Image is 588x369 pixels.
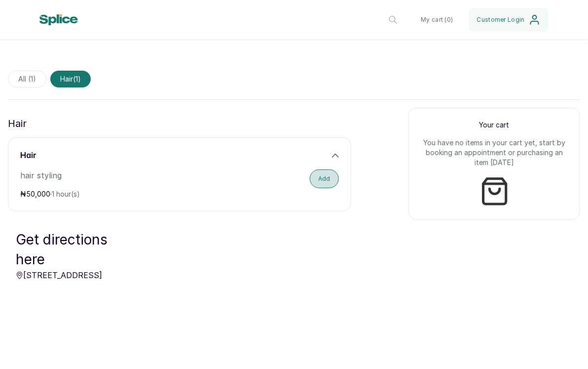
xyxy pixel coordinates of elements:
p: hair styling [20,169,243,181]
span: All (1) [8,71,46,87]
span: hair(1) [50,71,91,87]
p: You have no items in your cart yet, start by booking an appointment or purchasing an item [DATE] [421,138,568,167]
p: [STREET_ADDRESS] [16,269,118,281]
button: Add [310,169,339,188]
p: ₦ · [20,189,243,199]
span: 1 hour(s) [52,190,80,198]
span: Customer Login [477,16,525,24]
button: My cart (0) [413,8,461,32]
h3: hair [20,150,37,162]
p: Your cart [421,120,568,130]
button: Customer Login [469,8,549,32]
p: hair [8,116,27,131]
span: 50,000 [26,190,50,198]
p: Get directions here [16,230,118,269]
